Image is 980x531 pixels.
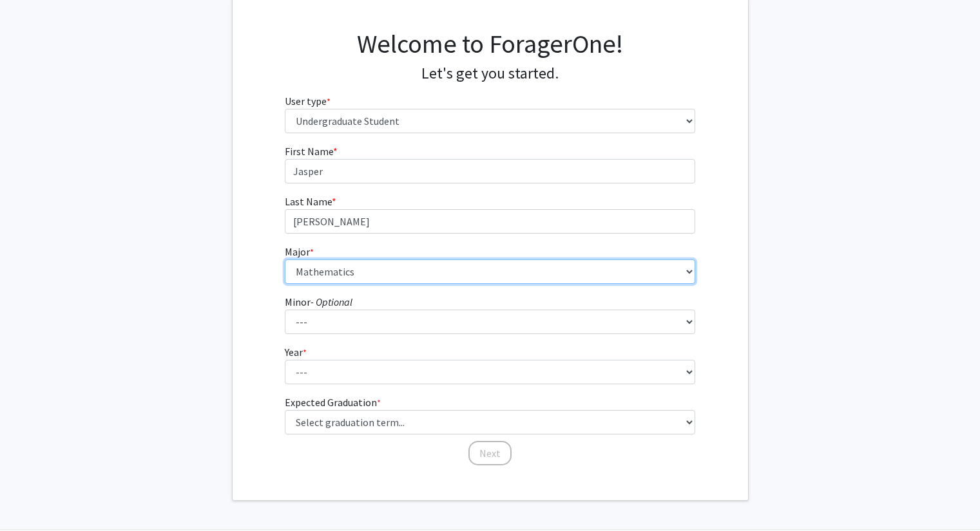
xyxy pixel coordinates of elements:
label: Minor [285,294,352,310]
label: Expected Graduation [285,395,381,410]
i: - Optional [311,295,352,308]
label: User type [285,93,331,109]
h4: Let's get you started. [285,64,695,83]
label: Major [285,244,314,259]
iframe: Chat [10,473,55,521]
span: First Name [285,145,333,158]
label: Year [285,344,307,360]
button: Next [468,441,512,465]
span: Last Name [285,195,332,208]
h1: Welcome to ForagerOne! [285,28,695,59]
